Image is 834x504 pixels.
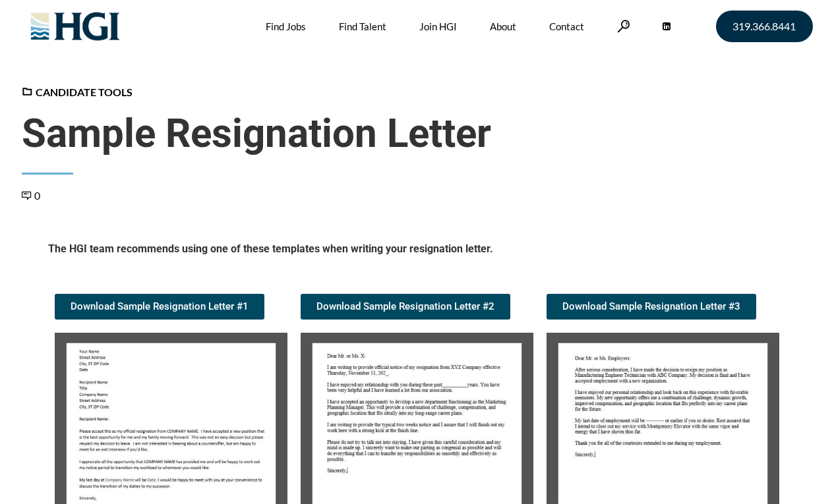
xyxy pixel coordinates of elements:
[562,302,740,312] span: Download Sample Resignation Letter #3
[301,294,510,320] a: Download Sample Resignation Letter #2
[48,242,787,261] h5: The HGI team recommends using one of these templates when writing your resignation letter.
[316,302,494,312] span: Download Sample Resignation Letter #2
[71,302,249,312] span: Download Sample Resignation Letter #1
[716,11,813,42] a: 319.366.8441
[732,21,796,32] span: 319.366.8441
[55,294,264,320] a: Download Sample Resignation Letter #1
[22,86,133,98] a: Candidate Tools
[22,189,40,202] a: 0
[547,294,756,320] a: Download Sample Resignation Letter #3
[617,20,630,32] a: Search
[22,110,813,157] span: Sample Resignation Letter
